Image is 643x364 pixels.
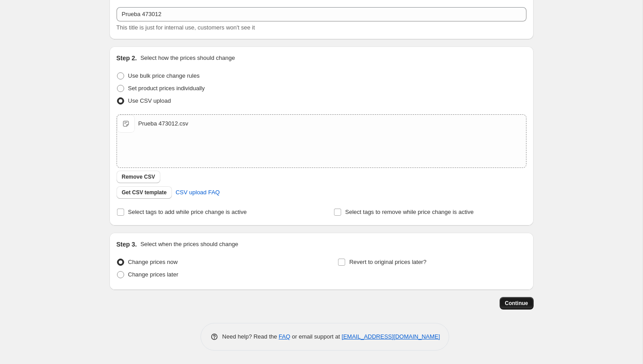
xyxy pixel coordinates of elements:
h2: Step 2. [117,54,137,63]
span: Remove CSV [122,173,155,180]
input: 30% off holiday sale [117,7,526,21]
button: Remove CSV [117,171,161,183]
p: Select when the prices should change [140,240,238,249]
span: Need help? Read the [222,333,279,340]
span: Select tags to add while price change is active [128,209,247,215]
h2: Step 3. [117,240,137,249]
span: Revert to original prices later? [349,259,426,265]
span: Change prices later [128,271,179,278]
span: Use CSV upload [128,97,171,104]
button: Get CSV template [117,186,172,199]
span: Use bulk price change rules [128,72,200,79]
span: This title is just for internal use, customers won't see it [117,24,255,31]
span: Get CSV template [122,189,167,196]
div: Prueba 473012.csv [138,119,188,128]
span: Select tags to remove while price change is active [345,209,474,215]
p: Select how the prices should change [140,54,235,63]
button: Continue [500,297,534,310]
span: Change prices now [128,259,178,265]
span: Set product prices individually [128,85,205,92]
a: [EMAIL_ADDRESS][DOMAIN_NAME] [342,333,440,340]
span: or email support at [290,333,342,340]
span: Continue [505,300,528,307]
a: FAQ [279,333,290,340]
a: CSV upload FAQ [170,185,225,200]
span: CSV upload FAQ [175,188,220,197]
